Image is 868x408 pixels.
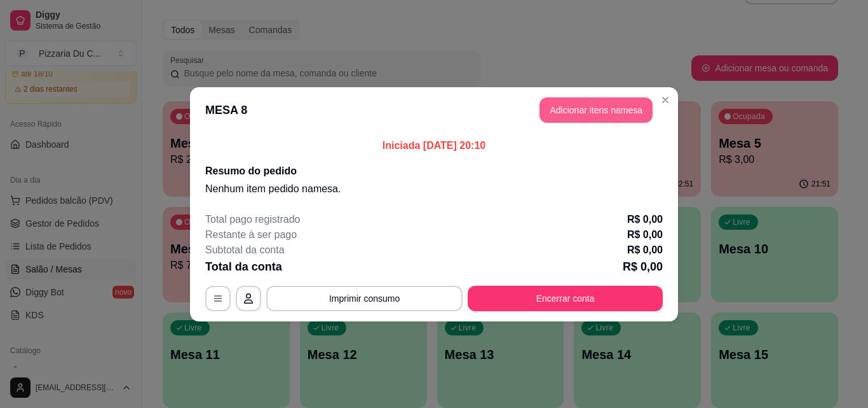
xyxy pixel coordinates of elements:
p: R$ 0,00 [627,212,663,227]
h2: Resumo do pedido [205,164,663,179]
p: R$ 0,00 [627,243,663,258]
p: Subtotal da conta [205,243,285,258]
header: MESA 8 [190,87,678,133]
p: R$ 0,00 [623,258,663,276]
p: Restante à ser pago [205,227,297,243]
button: Close [655,90,675,110]
p: Iniciada [DATE] 20:10 [205,138,663,153]
p: Total pago registrado [205,212,300,227]
button: Imprimir consumo [266,286,463,311]
p: Total da conta [205,258,282,276]
p: R$ 0,00 [627,227,663,243]
button: Encerrar conta [468,286,663,311]
button: Adicionar itens namesa [539,97,653,123]
p: Nenhum item pedido na mesa . [205,181,663,197]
